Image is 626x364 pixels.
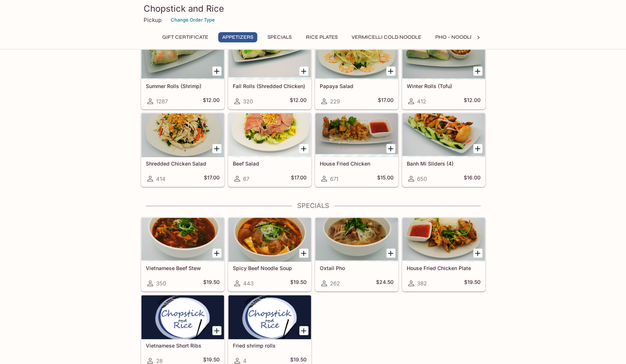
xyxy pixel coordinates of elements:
button: Add Vietnamese Short Ribs [212,326,221,335]
h5: $19.50 [290,279,307,288]
button: Add Banh Mi Sliders (4) [473,144,482,153]
h3: Chopstick and Rice [144,3,483,14]
h5: Shredded Chicken Salad [146,160,220,167]
button: Add Vietnamese Beef Stew [212,249,221,258]
h5: Vietnamese Short Ribs [146,342,220,349]
button: Add Winter Rolls (Tofu) [473,67,482,76]
button: Vermicelli Cold Noodle [348,32,425,42]
div: Oxtail Pho [315,218,398,262]
h5: $12.00 [203,97,220,106]
button: Add House Fried Chicken [386,144,395,153]
button: Pho - Noodle Soup [431,32,493,42]
div: Fried shrimp rolls [228,295,311,339]
a: Beef Salad67$17.00 [228,113,311,187]
button: Add Oxtail Pho [386,249,395,258]
button: Change Order Type [167,14,218,26]
h5: House Fried Chicken [320,160,394,167]
button: Add Summer Rolls (Shrimp) [212,67,221,76]
h5: Fall Rolls (Shredded Chicken) [233,83,307,89]
h5: $12.00 [290,97,307,106]
span: 350 [156,280,166,287]
a: Shredded Chicken Salad414$17.00 [141,113,224,187]
button: Add Beef Salad [299,144,308,153]
h5: Spicy Beef Noodle Soup [233,265,307,271]
button: Appetizers [218,32,257,42]
div: Winter Rolls (Tofu) [402,36,485,80]
span: 1287 [156,98,168,105]
div: Vietnamese Short Ribs [141,295,224,339]
button: Specials [263,32,296,42]
h5: $19.50 [203,279,220,288]
h5: Winter Rolls (Tofu) [407,83,481,89]
span: 320 [243,98,253,105]
a: Fall Rolls (Shredded Chicken)320$12.00 [228,35,311,109]
button: Rice Plates [302,32,342,42]
a: House Fried Chicken671$15.00 [315,113,398,187]
h5: House Fried Chicken Plate [407,265,481,271]
span: 382 [417,280,427,287]
span: 671 [330,175,338,182]
a: House Fried Chicken Plate382$19.50 [402,217,485,291]
div: Beef Salad [228,113,311,157]
div: Summer Rolls (Shrimp) [141,36,224,80]
span: 67 [243,175,249,182]
h5: $17.00 [378,97,394,106]
div: Fall Rolls (Shredded Chicken) [228,36,311,80]
span: 650 [417,175,427,182]
a: Papaya Salad229$17.00 [315,35,398,109]
span: 229 [330,98,340,105]
span: 412 [417,98,426,105]
a: Summer Rolls (Shrimp)1287$12.00 [141,35,224,109]
button: Add Papaya Salad [386,67,395,76]
h5: Oxtail Pho [320,265,394,271]
div: House Fried Chicken [315,113,398,157]
h5: $12.00 [464,97,481,106]
a: Vietnamese Beef Stew350$19.50 [141,217,224,291]
button: Add Shredded Chicken Salad [212,144,221,153]
h5: $15.00 [377,174,394,183]
h5: Banh Mi Sliders (4) [407,160,481,167]
h4: Specials [141,202,486,210]
a: Oxtail Pho262$24.50 [315,217,398,291]
button: Add Fried shrimp rolls [299,326,308,335]
h5: Papaya Salad [320,83,394,89]
h5: Vietnamese Beef Stew [146,265,220,271]
h5: Summer Rolls (Shrimp) [146,83,220,89]
div: Shredded Chicken Salad [141,113,224,157]
span: 414 [156,175,166,182]
div: Banh Mi Sliders (4) [402,113,485,157]
h5: Fried shrimp rolls [233,342,307,349]
h5: Beef Salad [233,160,307,167]
button: Add House Fried Chicken Plate [473,249,482,258]
h5: $19.50 [464,279,481,288]
button: Add Fall Rolls (Shredded Chicken) [299,67,308,76]
button: Add Spicy Beef Noodle Soup [299,249,308,258]
a: Spicy Beef Noodle Soup443$19.50 [228,217,311,291]
div: Spicy Beef Noodle Soup [228,218,311,262]
a: Winter Rolls (Tofu)412$12.00 [402,35,485,109]
a: Banh Mi Sliders (4)650$16.00 [402,113,485,187]
div: House Fried Chicken Plate [402,218,485,262]
div: Papaya Salad [315,36,398,80]
h5: $17.00 [204,174,220,183]
button: Gift Certificate [158,32,212,42]
h5: $17.00 [291,174,307,183]
p: Pickup [144,16,162,23]
div: Vietnamese Beef Stew [141,218,224,262]
h5: $16.00 [464,174,481,183]
h5: $24.50 [376,279,394,288]
span: 262 [330,280,340,287]
span: 443 [243,280,254,287]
